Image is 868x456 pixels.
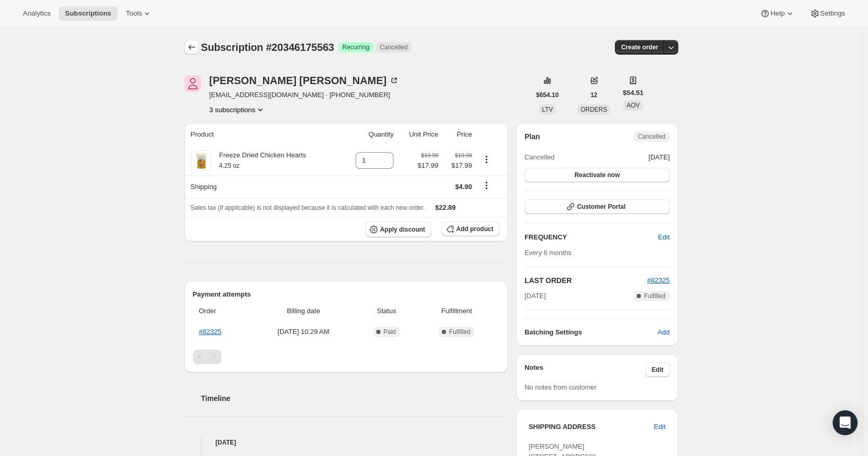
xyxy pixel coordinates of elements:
[542,106,553,113] span: LTV
[17,6,57,21] button: Analytics
[524,199,669,214] button: Customer Portal
[654,422,665,432] span: Edit
[191,204,425,211] span: Sales tax (if applicable) is not displayed because it is calculated with each new order.
[648,419,672,435] button: Edit
[254,327,353,337] span: [DATE] · 10:29 AM
[649,152,670,163] span: [DATE]
[584,88,603,102] button: 12
[397,123,441,146] th: Unit Price
[524,131,540,142] h2: Plan
[191,150,212,171] img: product img
[804,6,851,21] button: Settings
[185,75,201,92] span: JENNA MCCAFFERY
[657,327,669,338] span: Add
[644,292,665,300] span: Fulfilled
[343,43,370,51] span: Recurring
[524,275,647,286] h2: LAST ORDER
[420,306,493,316] span: Fulfillment
[126,9,142,18] span: Tools
[444,160,472,171] span: $17.99
[380,225,425,234] span: Apply discount
[359,306,414,316] span: Status
[120,6,159,21] button: Tools
[254,306,353,316] span: Billing date
[341,123,397,146] th: Quantity
[209,104,266,115] button: Product actions
[185,40,199,55] button: Subscriptions
[647,275,669,286] button: #82325
[365,222,431,237] button: Apply discount
[652,366,664,374] span: Edit
[209,75,399,86] div: [PERSON_NAME] [PERSON_NAME]
[65,9,111,18] span: Subscriptions
[524,152,555,163] span: Cancelled
[456,225,493,233] span: Add product
[833,410,858,435] div: Open Intercom Messenger
[442,222,499,236] button: Add product
[193,300,251,323] th: Order
[449,328,470,336] span: Fulfilled
[524,168,669,182] button: Reactivate now
[638,132,665,141] span: Cancelled
[478,180,495,191] button: Shipping actions
[185,437,508,448] h4: [DATE]
[646,363,670,377] button: Edit
[435,204,456,211] span: $22.89
[193,289,500,300] h2: Payment attempts
[524,327,657,338] h6: Batching Settings
[577,203,625,211] span: Customer Portal
[185,175,341,198] th: Shipping
[590,91,597,99] span: 12
[441,123,475,146] th: Price
[380,43,407,51] span: Cancelled
[626,102,639,109] span: AOV
[621,43,658,51] span: Create order
[615,40,664,55] button: Create order
[623,88,643,98] span: $54.51
[581,106,607,113] span: ORDERS
[651,324,676,341] button: Add
[23,9,50,18] span: Analytics
[185,123,341,146] th: Product
[212,150,307,171] div: Freeze Dried Chicken Hearts
[455,183,472,191] span: $4.90
[754,6,801,21] button: Help
[201,42,334,53] span: Subscription #20346175563
[193,350,500,364] nav: Pagination
[574,171,620,179] span: Reactivate now
[524,232,658,243] h2: FREQUENCY
[201,393,508,404] h2: Timeline
[478,154,495,165] button: Product actions
[524,383,597,391] span: No notes from customer
[384,328,396,336] span: Paid
[820,9,845,18] span: Settings
[529,422,654,432] h3: SHIPPING ADDRESS
[647,276,669,284] a: #82325
[770,9,784,18] span: Help
[219,162,240,169] small: 4.25 oz
[524,249,571,257] span: Every 6 months
[59,6,117,21] button: Subscriptions
[652,229,676,246] button: Edit
[530,88,565,102] button: $654.10
[421,152,438,158] small: $19.99
[524,363,646,377] h3: Notes
[199,328,221,336] a: #82325
[524,291,546,301] span: [DATE]
[455,152,472,158] small: $19.99
[418,160,439,171] span: $17.99
[209,90,399,100] span: [EMAIL_ADDRESS][DOMAIN_NAME] · [PHONE_NUMBER]
[536,91,559,99] span: $654.10
[658,232,669,243] span: Edit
